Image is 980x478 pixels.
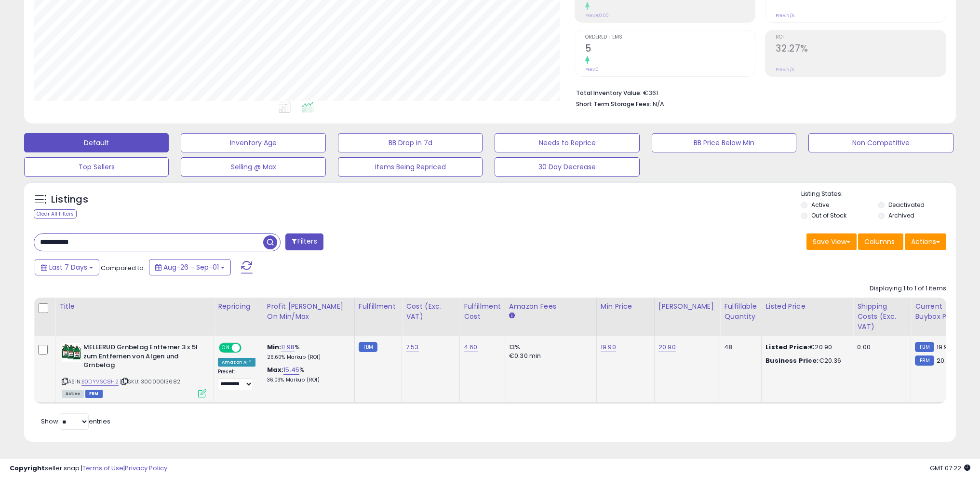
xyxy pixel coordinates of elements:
small: Prev: N/A [776,13,794,18]
span: Columns [864,237,895,246]
button: Columns [858,233,903,250]
b: Total Inventory Value: [576,89,642,97]
span: | SKU: 30000013682 [120,378,180,385]
small: FBM [915,342,934,352]
div: [PERSON_NAME] [658,301,716,312]
div: Listed Price [765,301,849,312]
p: Listing States: [801,190,956,199]
small: Prev: €0.00 [585,13,609,18]
button: BB Drop in 7d [338,133,483,152]
span: Show: entries [41,417,110,426]
div: Fulfillment [359,301,398,312]
span: Last 7 Days [49,262,87,272]
small: Prev: 0 [585,67,599,72]
a: Terms of Use [82,464,123,473]
span: N/A [653,99,664,109]
span: 20.9 [937,356,950,365]
b: Min: [267,342,282,352]
label: Active [811,201,829,209]
span: All listings currently available for purchase on Amazon [62,390,84,398]
label: Out of Stock [811,211,846,219]
div: 13% [509,343,589,352]
div: Fulfillment Cost [464,301,501,322]
b: Listed Price: [765,342,809,352]
div: Amazon AI * [218,358,255,367]
a: B0DYV6C8H2 [81,378,119,386]
h2: 5 [585,43,755,56]
div: Preset: [218,369,255,390]
span: 2025-09-9 07:22 GMT [930,464,970,473]
h5: Listings [51,193,88,206]
small: FBM [915,355,934,366]
a: 4.60 [464,342,478,352]
div: Clear All Filters [34,209,77,219]
div: Min Price [601,301,650,312]
a: Privacy Policy [125,464,167,473]
button: Default [24,133,169,152]
a: 11.98 [281,342,295,352]
a: 20.90 [658,342,676,352]
span: ROI [776,35,946,40]
li: €361 [576,86,939,98]
b: Max: [267,365,284,374]
button: Selling @ Max [181,157,325,177]
strong: Copyright [10,464,45,473]
div: €20.36 [765,356,846,365]
small: Prev: N/A [776,67,794,72]
label: Archived [888,211,914,219]
div: ASIN: [62,343,206,396]
span: Ordered Items [585,35,755,40]
a: 19.90 [601,342,616,352]
small: FBM [359,342,377,352]
span: Compared to: [101,263,145,273]
label: Deactivated [888,201,925,209]
b: Business Price: [765,356,819,365]
div: €0.30 min [509,352,589,360]
div: €20.90 [765,343,846,352]
div: seller snap | | [10,464,167,473]
div: 0.00 [857,343,903,352]
div: Repricing [218,301,259,312]
div: % [267,343,347,361]
button: Save View [806,233,857,250]
span: OFF [240,344,255,352]
button: 30 Day Decrease [495,157,639,177]
div: Current Buybox Price [915,301,965,322]
span: ON [220,344,232,352]
a: 15.45 [283,365,299,375]
button: Non Competitive [808,133,953,152]
a: 7.53 [406,342,419,352]
p: 36.03% Markup (ROI) [267,377,347,383]
button: Needs to Reprice [495,133,639,152]
button: Filters [285,233,323,250]
button: Last 7 Days [35,259,99,275]
button: Items Being Repriced [338,157,483,177]
div: Profit [PERSON_NAME] on Min/Max [267,301,350,322]
div: Fulfillable Quantity [724,301,757,322]
div: Displaying 1 to 1 of 1 items [870,284,946,293]
span: 19.99 [937,342,952,352]
span: FBM [85,390,103,398]
span: Aug-26 - Sep-01 [163,262,219,272]
button: Actions [905,233,946,250]
h2: 32.27% [776,43,946,56]
div: Title [59,301,210,312]
button: Aug-26 - Sep-01 [149,259,231,275]
div: % [267,366,347,383]
div: Amazon Fees [509,301,592,312]
button: Inventory Age [181,133,325,152]
b: Short Term Storage Fees: [576,100,651,108]
button: Top Sellers [24,157,169,177]
th: The percentage added to the cost of goods (COGS) that forms the calculator for Min & Max prices. [263,298,354,336]
small: Amazon Fees. [509,312,515,320]
b: MELLERUD Grnbelag Entferner 3 x 5l zum Entfernen von Algen und Grnbelag [83,343,201,372]
button: BB Price Below Min [652,133,796,152]
div: Shipping Costs (Exc. VAT) [857,301,907,332]
p: 26.60% Markup (ROI) [267,354,347,361]
div: Cost (Exc. VAT) [406,301,456,322]
img: 41NSbxI-j-L._SL40_.jpg [62,343,81,362]
div: 48 [724,343,754,352]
